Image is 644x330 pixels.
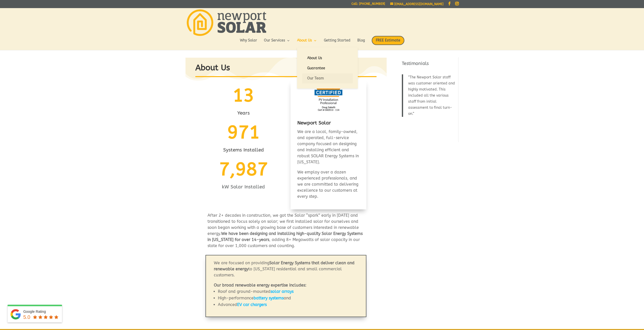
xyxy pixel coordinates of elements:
[187,9,266,36] img: Newport Solar | Solar Energy Optimized.
[351,2,385,8] a: Call: [PHONE_NUMBER]
[23,314,30,320] span: 5.0
[219,159,268,180] span: 7,987
[297,129,359,164] span: We are a local, family-owned, and operated, full-service company focused on designing and install...
[207,237,360,248] span: , adding 8+ Megawatts of solar capacity in our state for over 1,000 customers and counting.
[402,74,455,117] blockquote: The Newport Solar staff was customer oriented and highly motivated. This included all the various...
[218,302,267,307] span: Advanced
[205,110,282,119] h3: Years
[324,39,350,47] a: Getting Started
[315,80,342,112] img: Newport Solar PV Certified Installation Professional
[302,73,353,83] a: Our Team
[195,63,230,72] strong: About Us
[214,260,355,277] span: We are focused on providing to [US_STATE] residential and small commercial customers.
[271,289,294,294] a: solar arrays
[214,260,355,271] strong: Solar Energy Systems that deliver clean and renewable energy
[302,53,353,63] a: About Us
[240,39,257,47] a: Why Solar
[254,296,284,300] a: battery systems
[302,63,353,73] a: Guarantee
[214,283,306,288] strong: Our broad renewable energy expertise includes:
[23,309,59,314] div: Google Rating
[227,122,260,143] span: 971
[390,2,444,6] a: [EMAIL_ADDRESS][DOMAIN_NAME]
[237,302,267,307] a: EV car chargers
[402,60,455,69] h4: Testimonials
[207,213,359,236] span: After 2+ decades in construction, we got the Solar “spark” early in [DATE] and transitioned to fo...
[218,289,294,294] span: Roof and ground-mounted
[233,85,254,106] span: 13
[372,36,404,50] a: FREE Estimate
[372,36,404,45] span: FREE Estimate
[357,39,365,47] a: Blog
[297,39,317,47] a: About Us
[297,120,331,126] span: Newport Solar
[205,147,282,156] h3: Systems Installed
[205,184,282,193] h3: kW Solar Installed
[264,39,290,47] a: Our Services
[218,296,291,300] span: High-performance and
[297,170,358,199] span: We employ over a dozen experienced professionals, and we are committed to delivering excellence t...
[207,231,363,242] b: We have been designing and installing high-quality Solar Energy Systems in [US_STATE] for over 14...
